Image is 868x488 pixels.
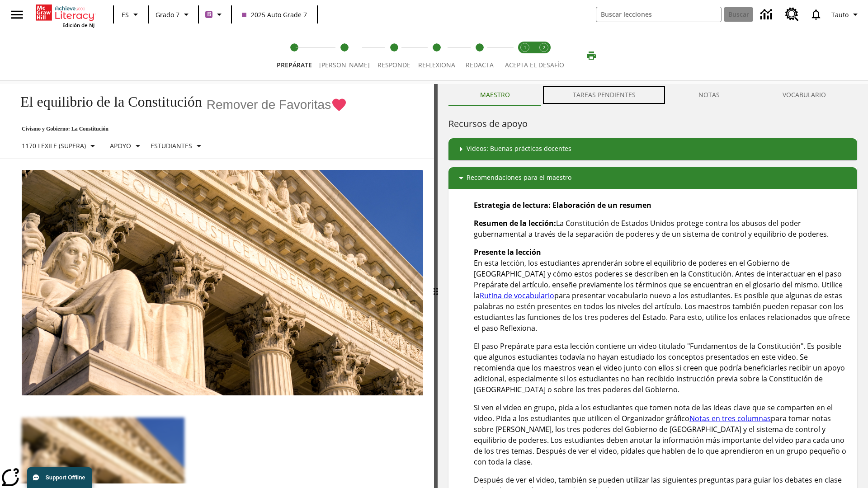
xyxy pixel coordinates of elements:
[448,167,857,189] div: Recomendaciones para el maestro
[448,117,857,131] h6: Recursos de apoyo
[577,47,606,64] button: Imprimir
[751,84,857,106] button: VOCABULARIO
[152,6,195,23] button: Grado: Grado 7, Elige un grado
[62,22,94,28] span: Edición de NJ
[448,84,541,106] button: Maestro
[804,3,828,26] a: Notificaciones
[411,31,462,80] button: Reflexiona step 4 of 5
[474,341,850,395] p: El paso Prepárate para esta lección contiene un video titulado "Fundamentos de la Constitución". ...
[207,97,347,113] button: Remover de Favoritas - El equilibrio de la Constitución
[202,6,228,23] button: Boost El color de la clase es morado/púrpura. Cambiar el color de la clase.
[689,413,771,423] a: Notas en tres columnas
[466,61,494,69] span: Redacta
[541,84,667,106] button: TAREAS PENDIENTES
[467,173,571,183] p: Recomendaciones para el maestro
[474,218,850,239] p: La Constitución de Estados Unidos protege contra los abusos del poder gubernamental a través de l...
[106,138,147,154] button: Tipo de apoyo, Apoyo
[531,31,557,80] button: Acepta el desafío contesta step 2 of 2
[434,84,438,488] div: Pulsa la tecla de intro o la barra espaciadora y luego presiona las flechas de derecha e izquierd...
[277,61,312,69] span: Prepárate
[27,467,92,488] button: Support Offline
[370,31,418,80] button: Responde step 3 of 5
[312,31,377,80] button: Lee step 2 of 5
[22,141,86,150] p: 1170 Lexile (Supera)
[18,138,102,154] button: Seleccione Lexile, 1170 Lexile (Supera)
[474,402,850,467] p: Si ven el video en grupo, pida a los estudiantes que tomen nota de las ideas clave que se compart...
[755,2,780,27] a: Centro de información
[11,126,347,132] p: Civismo y Gobierno: La Constitución
[512,31,538,80] button: Acepta el desafío lee step 1 of 2
[448,138,857,160] div: Videos: Buenas prácticas docentes
[667,84,751,106] button: NOTAS
[467,144,571,155] p: Videos: Buenas prácticas docentes
[543,45,545,51] text: 2
[780,2,804,27] a: Centro de recursos, Se abrirá en una pestaña nueva.
[474,200,651,210] strong: Estrategia de lectura: Elaboración de un resumen
[448,84,857,106] div: Instructional Panel Tabs
[474,247,850,333] p: En esta lección, los estudiantes aprenderán sobre el equilibrio de poderes en el Gobierno de [GEO...
[474,247,541,257] strong: Presente la lección
[480,291,554,300] a: Rutina de vocabulario
[36,3,94,28] div: Portada
[117,6,146,23] button: Lenguaje: ES, Selecciona un idioma
[22,170,423,396] img: El edificio del Tribunal Supremo de Estados Unidos ostenta la frase "Igualdad de justicia bajo la...
[455,31,504,80] button: Redacta step 5 of 5
[46,474,85,481] span: Support Offline
[207,98,331,112] span: Remover de Favoritas
[505,61,564,69] span: ACEPTA EL DESAFÍO
[418,61,455,69] span: Reflexiona
[596,7,721,22] input: Buscar campo
[122,10,129,19] span: ES
[831,10,849,19] span: Tauto
[474,218,556,228] strong: Resumen de la lección:
[269,31,319,80] button: Prepárate step 1 of 5
[242,10,307,19] span: 2025 Auto Grade 7
[828,6,864,23] button: Perfil/Configuración
[377,61,410,69] span: Responde
[524,45,526,51] text: 1
[438,84,868,488] div: activity
[156,10,179,19] span: Grado 7
[147,138,208,154] button: Seleccionar estudiante
[110,141,131,150] p: Apoyo
[151,141,192,150] p: Estudiantes
[4,1,30,28] button: Abrir el menú lateral
[207,9,211,20] span: B
[319,61,370,69] span: [PERSON_NAME]
[11,94,202,110] h1: El equilibrio de la Constitución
